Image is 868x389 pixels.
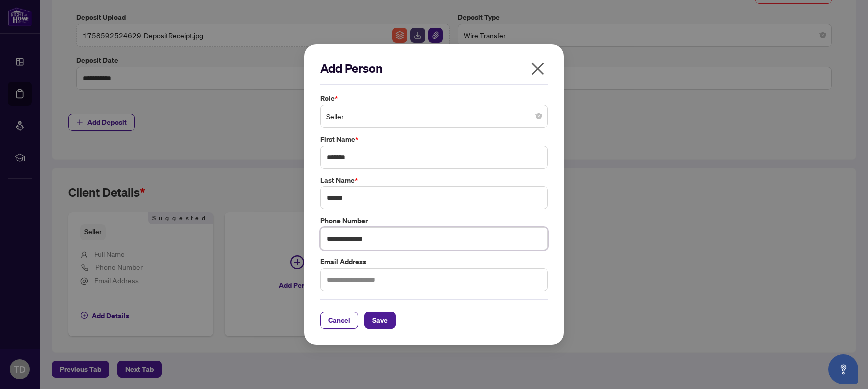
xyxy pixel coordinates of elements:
[320,60,548,76] h2: Add Person
[326,107,542,126] span: Seller
[372,312,388,328] span: Save
[536,113,542,119] span: close-circle
[320,256,548,267] label: Email Address
[320,215,548,226] label: Phone Number
[320,312,358,329] button: Cancel
[320,134,548,145] label: First Name
[364,312,396,329] button: Save
[530,61,546,77] span: close
[828,354,858,384] button: Open asap
[320,175,548,186] label: Last Name
[328,312,350,328] span: Cancel
[320,93,548,104] label: Role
